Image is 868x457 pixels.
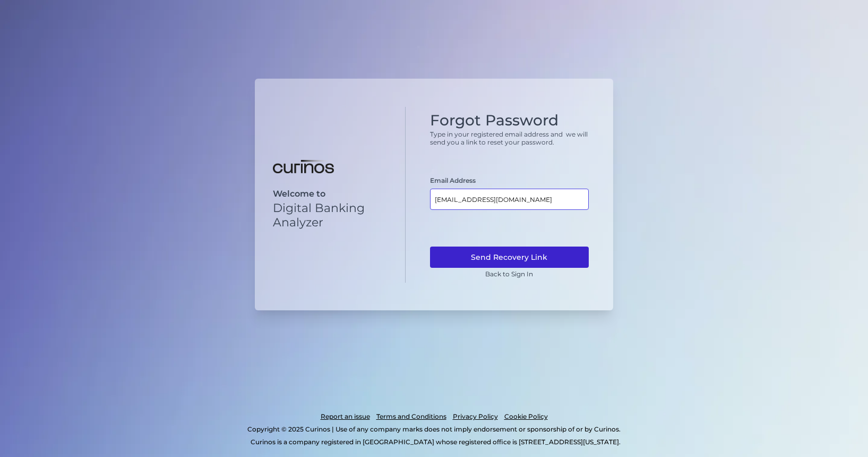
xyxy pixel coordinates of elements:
[485,270,533,278] a: Back to Sign In
[52,423,816,436] p: Copyright © 2025 Curinos | Use of any company marks does not imply endorsement or sponsorship of ...
[55,436,816,448] p: Curinos is a company registered in [GEOGRAPHIC_DATA] whose registered office is [STREET_ADDRESS][...
[453,410,498,423] a: Privacy Policy
[430,176,476,184] label: Email Address
[273,189,387,199] p: Welcome to
[430,189,589,210] input: Email
[430,130,589,146] p: Type in your registered email address and we will send you a link to reset your password.
[273,160,334,174] img: Digital Banking Analyzer
[430,112,589,130] h1: Forgot Password
[504,410,548,423] a: Cookie Policy
[430,247,589,268] button: Send Recovery Link
[273,201,387,230] p: Digital Banking Analyzer
[321,410,370,423] a: Report an issue
[376,410,446,423] a: Terms and Conditions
